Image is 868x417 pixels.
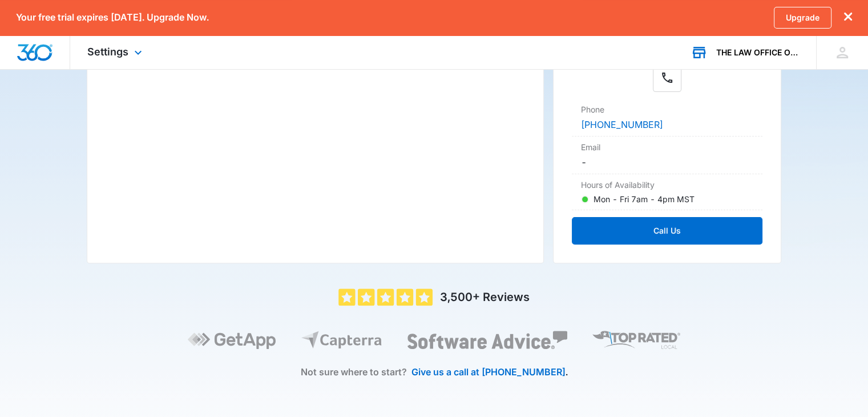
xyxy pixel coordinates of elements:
[572,174,762,210] div: Hours of AvailabilityMon - Fri 7am - 4pm MST
[592,331,680,349] img: Top Rated Local
[411,366,565,378] a: Give us a call at [PHONE_NUMBER]
[301,331,382,349] img: Capterra
[774,7,831,29] a: Upgrade
[188,331,276,349] img: GetApp
[594,193,695,205] p: Mon - Fri 7am - 4pm MST
[581,155,753,169] dd: -
[716,48,800,57] div: account name
[581,141,753,153] dt: Email
[581,119,663,130] a: [PHONE_NUMBER]
[572,217,762,244] button: Call Us
[581,103,753,115] dt: Phone
[87,46,128,58] span: Settings
[411,365,567,379] p: .
[300,365,406,379] p: Not sure where to start?
[581,179,753,191] dt: Hours of Availability
[440,288,530,306] p: 3,500+ Reviews
[70,35,162,69] div: Settings
[16,12,209,23] p: Your free trial expires [DATE]. Upgrade Now.
[407,331,567,349] img: Software Advice
[653,63,681,92] button: Phone
[572,137,762,174] div: Email-
[572,99,762,137] div: Phone[PHONE_NUMBER]
[844,12,852,23] button: dismiss this dialog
